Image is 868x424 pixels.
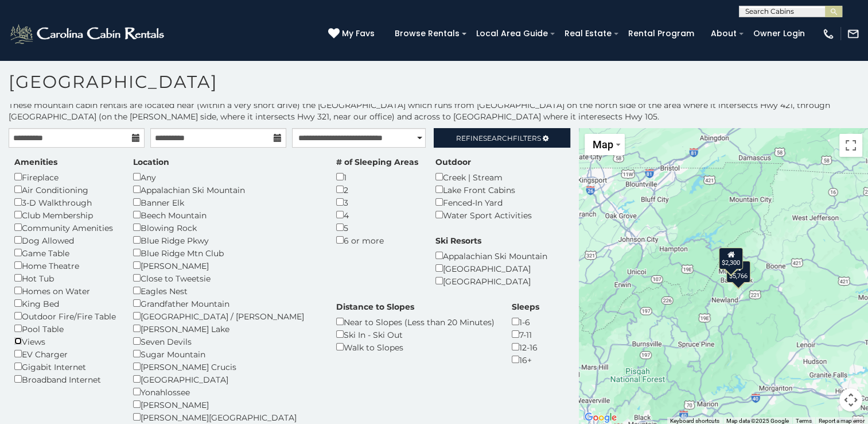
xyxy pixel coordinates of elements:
[336,234,418,246] div: 6 or more
[14,310,116,322] div: Outdoor Fire/Fire Table
[14,156,57,168] label: Amenities
[342,28,375,40] span: My Favs
[483,134,513,142] span: Search
[336,171,418,183] div: 1
[435,275,547,287] div: [GEOGRAPHIC_DATA]
[456,134,541,142] span: Refine Filters
[726,418,789,424] span: Map data ©2025 Google
[512,353,539,366] div: 16+
[336,315,495,328] div: Near to Slopes (Less than 20 Minutes)
[133,156,169,168] label: Location
[336,221,418,234] div: 5
[133,360,319,373] div: [PERSON_NAME] Crucis
[133,246,319,259] div: Blue Ridge Mtn Club
[133,196,319,209] div: Banner Elk
[470,25,554,43] a: Local Area Guide
[14,171,116,183] div: Fireplace
[336,156,418,168] label: # of Sleeping Areas
[336,341,495,353] div: Walk to Slopes
[705,25,742,43] a: About
[133,373,319,386] div: [GEOGRAPHIC_DATA]
[14,259,116,272] div: Home Theatre
[435,156,471,168] label: Outdoor
[9,22,168,45] img: White-1-2.png
[435,249,547,262] div: Appalachian Ski Mountain
[336,328,495,341] div: Ski In - Ski Out
[389,25,465,43] a: Browse Rentals
[748,25,811,43] a: Owner Login
[14,272,116,284] div: Hot Tub
[133,259,319,272] div: [PERSON_NAME]
[133,348,319,360] div: Sugar Mountain
[133,335,319,348] div: Seven Devils
[14,196,116,209] div: 3-D Walkthrough
[512,341,539,353] div: 12-16
[14,183,116,196] div: Air Conditioning
[559,25,617,43] a: Real Estate
[622,25,700,43] a: Rental Program
[14,284,116,297] div: Homes on Water
[839,134,862,157] button: Toggle fullscreen view
[822,28,835,40] img: phone-regular-white.png
[14,297,116,310] div: King Bed
[133,209,319,221] div: Beech Mountain
[133,386,319,398] div: Yonahlossee
[133,297,319,310] div: Grandfather Mountain
[133,183,319,196] div: Appalachian Ski Mountain
[133,221,319,234] div: Blowing Rock
[719,248,743,269] div: $2,300
[336,301,414,313] label: Distance to Slopes
[819,418,865,424] a: Report a map error
[512,315,539,328] div: 1-6
[133,171,319,183] div: Any
[14,209,116,221] div: Club Membership
[133,284,319,297] div: Eagles Nest
[328,28,377,40] a: My Favs
[512,328,539,341] div: 7-11
[847,28,859,40] img: mail-regular-white.png
[14,360,116,373] div: Gigabit Internet
[133,322,319,335] div: [PERSON_NAME] Lake
[14,246,116,259] div: Game Table
[435,183,532,196] div: Lake Front Cabins
[512,301,539,313] label: Sleeps
[726,261,750,283] div: $5,766
[14,373,116,386] div: Broadband Internet
[133,310,319,322] div: [GEOGRAPHIC_DATA] / [PERSON_NAME]
[593,138,613,151] span: Map
[796,418,812,424] a: Terms (opens in new tab)
[839,388,862,411] button: Map camera controls
[585,134,625,155] button: Change map style
[435,196,532,209] div: Fenced-In Yard
[435,171,532,183] div: Creek | Stream
[14,348,116,360] div: EV Charger
[133,234,319,246] div: Blue Ridge Pkwy
[133,272,319,284] div: Close to Tweetsie
[336,209,418,221] div: 4
[435,209,532,221] div: Water Sport Activities
[336,196,418,209] div: 3
[434,128,570,148] a: RefineSearchFilters
[14,234,116,246] div: Dog Allowed
[133,411,319,423] div: [PERSON_NAME][GEOGRAPHIC_DATA]
[14,322,116,335] div: Pool Table
[336,183,418,196] div: 2
[133,398,319,411] div: [PERSON_NAME]
[435,262,547,275] div: [GEOGRAPHIC_DATA]
[435,235,481,246] label: Ski Resorts
[14,335,116,348] div: Views
[14,221,116,234] div: Community Amenities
